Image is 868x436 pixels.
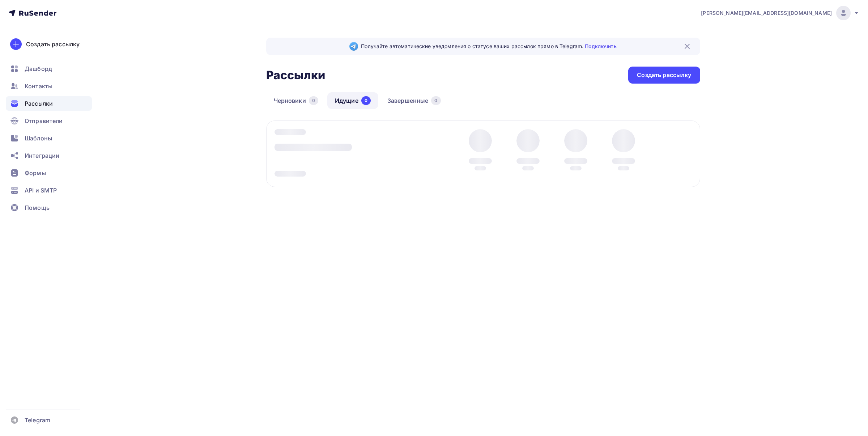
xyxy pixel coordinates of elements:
[25,416,50,424] span: Telegram
[25,169,46,177] span: Формы
[585,43,616,49] a: Подключить
[431,96,441,105] div: 0
[349,42,358,51] img: Telegram
[6,131,92,145] a: Шаблоны
[25,99,53,108] span: Рассылки
[25,117,63,125] span: Отправители
[25,64,52,73] span: Дашборд
[25,186,57,195] span: API и SMTP
[266,92,326,109] a: Черновики0
[361,43,616,50] span: Получайте автоматические уведомления о статусе ваших рассылок прямо в Telegram.
[6,62,92,76] a: Дашборд
[6,114,92,128] a: Отправители
[6,79,92,93] a: Контакты
[25,151,59,160] span: Интеграции
[26,40,80,48] div: Создать рассылку
[380,92,448,109] a: Завершенные0
[25,203,50,212] span: Помощь
[637,71,691,79] div: Создать рассылку
[6,96,92,111] a: Рассылки
[25,134,52,143] span: Шаблоны
[701,6,859,20] a: [PERSON_NAME][EMAIL_ADDRESS][DOMAIN_NAME]
[6,166,92,180] a: Формы
[25,82,52,90] span: Контакты
[361,96,371,105] div: 0
[309,96,318,105] div: 0
[327,92,378,109] a: Идущие0
[266,68,325,82] h2: Рассылки
[701,9,832,17] span: [PERSON_NAME][EMAIL_ADDRESS][DOMAIN_NAME]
